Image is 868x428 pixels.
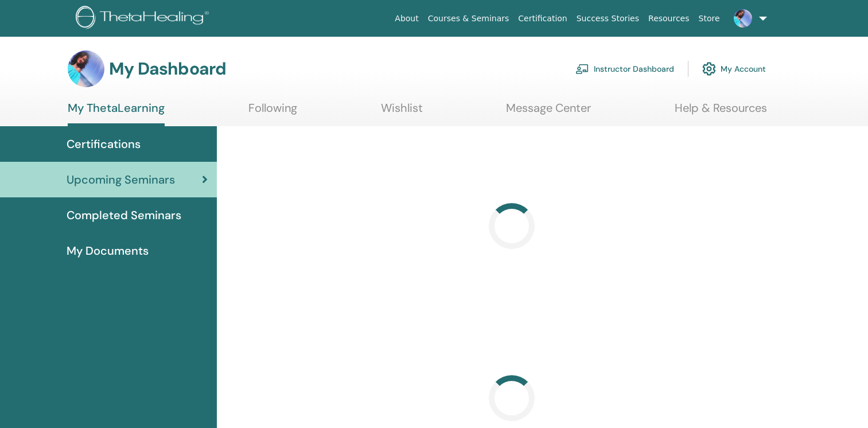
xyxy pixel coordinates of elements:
img: cog.svg [702,59,716,79]
span: Completed Seminars [67,207,181,224]
a: About [390,8,423,29]
span: Upcoming Seminars [67,171,175,188]
a: Help & Resources [675,101,767,123]
img: logo.png [76,6,213,32]
a: Following [248,101,297,123]
a: Success Stories [572,8,644,29]
a: Instructor Dashboard [575,56,674,81]
a: Certification [513,8,571,29]
a: Resources [644,8,694,29]
img: default.jpg [734,9,752,28]
a: Wishlist [381,101,423,123]
span: My Documents [67,242,149,259]
a: My ThetaLearning [68,101,165,126]
span: Certifications [67,135,141,153]
img: default.jpg [68,50,104,87]
a: Store [694,8,725,29]
img: chalkboard-teacher.svg [575,64,589,74]
h3: My Dashboard [109,59,226,79]
a: Message Center [506,101,591,123]
a: My Account [702,56,766,81]
a: Courses & Seminars [423,8,514,29]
